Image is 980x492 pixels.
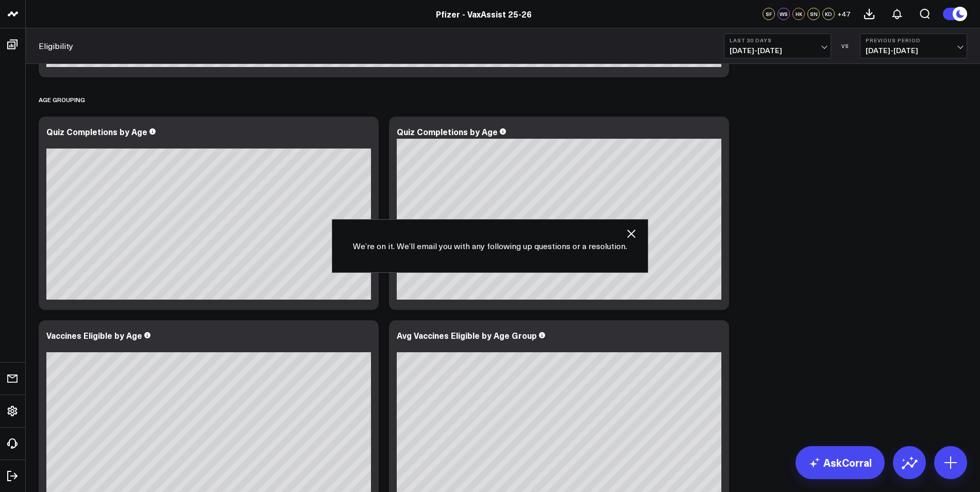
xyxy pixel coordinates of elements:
div: Avg Vaccines Eligible by Age Group [397,330,537,341]
span: + 47 [837,10,850,18]
span: [DATE] - [DATE] [730,46,825,55]
div: WS [778,8,790,20]
a: AskCorral [796,446,885,479]
button: Last 30 Days[DATE]-[DATE] [724,34,831,58]
b: Previous Period [866,37,961,43]
p: We’re on it. We’ll email you with any following up questions or a resolution. [353,240,627,252]
div: Quiz Completions by Age [397,126,498,137]
button: Previous Period[DATE]-[DATE] [860,34,967,58]
div: Quiz Completions by Age [46,126,147,137]
div: KD [822,8,835,20]
a: Eligibility [39,40,73,52]
span: [DATE] - [DATE] [866,46,961,55]
a: Pfizer - VaxAssist 25-26 [436,8,532,20]
div: VS [836,43,855,49]
b: Last 30 Days [730,37,825,43]
div: Vaccines Eligible by Age [46,330,142,341]
button: +47 [837,8,850,20]
div: HK [792,8,805,20]
div: SF [763,8,775,20]
div: SN [807,8,820,20]
div: Age Grouping [39,88,85,111]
